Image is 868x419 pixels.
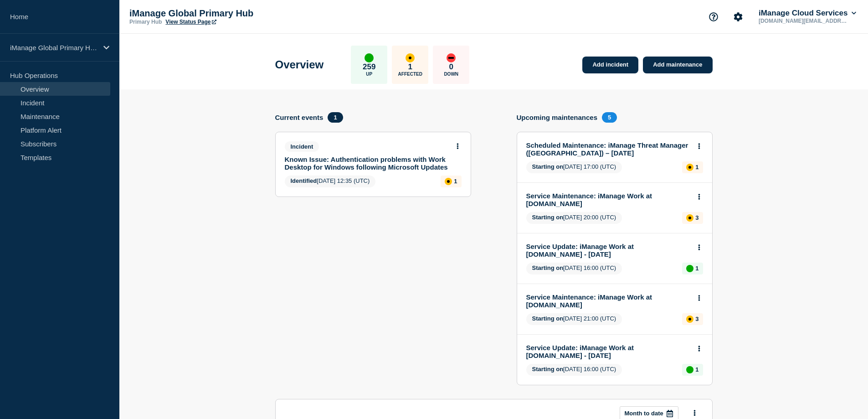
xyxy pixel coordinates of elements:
[526,293,691,309] a: Service Maintenance: iManage Work at [DOMAIN_NAME]
[532,315,564,322] span: Starting on
[532,366,564,372] span: Starting on
[526,212,622,224] span: [DATE] 20:00 (UTC)
[275,114,324,121] h4: Current events
[10,44,98,52] p: iManage Global Primary Hub
[729,7,748,26] button: Account settings
[291,177,317,184] span: Identified
[406,53,415,62] div: affected
[532,214,564,221] span: Starting on
[129,8,312,19] p: iManage Global Primary Hub
[165,19,216,25] a: View Status Page
[695,366,699,373] p: 1
[582,57,638,73] a: Add incident
[695,164,699,171] p: 1
[695,214,699,221] p: 3
[757,18,852,24] p: [DOMAIN_NAME][EMAIL_ADDRESS][DOMAIN_NAME]
[454,178,457,185] p: 1
[444,72,458,77] p: Down
[695,265,699,272] p: 1
[526,364,622,376] span: [DATE] 16:00 (UTC)
[328,112,343,123] span: 1
[398,72,422,77] p: Affected
[686,164,693,171] div: affected
[532,163,564,170] span: Starting on
[363,62,375,72] p: 259
[686,316,693,323] div: affected
[526,313,622,325] span: [DATE] 21:00 (UTC)
[285,141,319,152] span: Incident
[517,114,598,121] h4: Upcoming maintenances
[285,176,376,187] span: [DATE] 12:35 (UTC)
[275,58,324,71] h1: Overview
[365,53,374,62] div: up
[447,53,456,62] div: down
[686,366,693,373] div: up
[449,62,453,72] p: 0
[526,243,691,258] a: Service Update: iManage Work at [DOMAIN_NAME] - [DATE]
[526,263,622,274] span: [DATE] 16:00 (UTC)
[643,57,712,73] a: Add maintenance
[526,161,622,173] span: [DATE] 17:00 (UTC)
[129,19,162,25] p: Primary Hub
[445,178,452,185] div: affected
[285,155,449,171] a: Known Issue: Authentication problems with Work Desktop for Windows following Microsoft Updates
[757,9,858,18] button: iManage Cloud Services
[408,62,412,72] p: 1
[602,112,617,123] span: 5
[695,316,699,322] p: 3
[526,344,691,359] a: Service Update: iManage Work at [DOMAIN_NAME] - [DATE]
[625,410,663,417] p: Month to date
[704,7,723,26] button: Support
[686,265,693,272] div: up
[532,264,564,271] span: Starting on
[526,192,691,207] a: Service Maintenance: iManage Work at [DOMAIN_NAME]
[686,214,693,222] div: affected
[366,72,372,77] p: Up
[526,141,691,157] a: Scheduled Maintenance: iManage Threat Manager ([GEOGRAPHIC_DATA]) – [DATE]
